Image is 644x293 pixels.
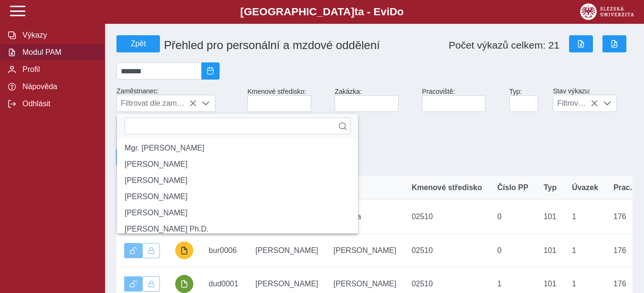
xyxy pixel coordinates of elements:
[497,183,528,192] span: Číslo PP
[412,183,482,192] span: Kmenové středisko
[418,84,506,116] div: Pracoviště:
[572,183,598,192] span: Úvazek
[201,233,248,267] td: bur0006
[175,275,193,293] button: podepsáno
[113,83,243,116] div: Zaměstnanec:
[142,243,160,258] button: Uzamknout lze pouze výkaz, který je podepsán a schválen.
[116,148,154,165] button: Export
[404,233,490,267] td: 02510
[564,233,606,267] td: 1
[580,3,634,20] img: logo_web_su.png
[117,221,358,237] li: Mgr. Lucie Augustinková Ph.D.
[449,40,560,51] span: Počet výkazů celkem: 21
[326,233,404,267] td: [PERSON_NAME]
[20,31,97,40] span: Výkazy
[117,189,358,205] li: Halyna Arterchuk
[553,95,598,111] span: Filtrovat dle stavu
[116,120,351,127] span: Máte přístup pouze ke kmenovým výkazům pro kmenová střediska: 02510
[20,82,97,91] span: Nápověda
[602,35,626,52] button: Export do PDF
[117,172,358,189] li: doc. Mgr. Irena Armutidisová
[121,40,156,48] span: Zpět
[248,233,326,267] td: [PERSON_NAME]
[490,233,536,267] td: 0
[354,6,358,18] span: t
[536,233,564,267] td: 101
[506,84,549,116] div: Typ:
[404,200,490,234] td: 02510
[397,6,404,18] span: o
[142,276,160,292] button: Uzamknout lze pouze výkaz, který je podepsán a schválen.
[117,95,197,111] span: Filtrovat dle zaměstnance
[326,200,404,234] td: Svatava
[390,6,397,18] span: D
[243,84,331,116] div: Kmenové středisko:
[536,200,564,234] td: 101
[29,6,615,18] b: [GEOGRAPHIC_DATA] a - Evi
[124,243,142,258] button: Výkaz je odemčen.
[117,140,358,156] li: Mgr. Petra Amborská
[569,35,593,52] button: Export do Excelu
[544,183,557,192] span: Typ
[20,100,97,108] span: Odhlásit
[331,84,418,116] div: Zakázka:
[20,65,97,74] span: Profil
[564,200,606,234] td: 1
[549,83,636,116] div: Stav výkazu:
[124,276,142,292] button: Výkaz je odemčen.
[117,205,358,221] li: Ivan Augustin
[116,35,160,52] button: Zpět
[117,156,358,172] li: Ing. Kateřina Anlauf
[175,242,193,260] button: probíhají úpravy
[490,200,536,234] td: 0
[20,48,97,57] span: Modul PAM
[201,62,220,80] button: 2025/09
[160,35,422,56] h1: Přehled pro personální a mzdové oddělení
